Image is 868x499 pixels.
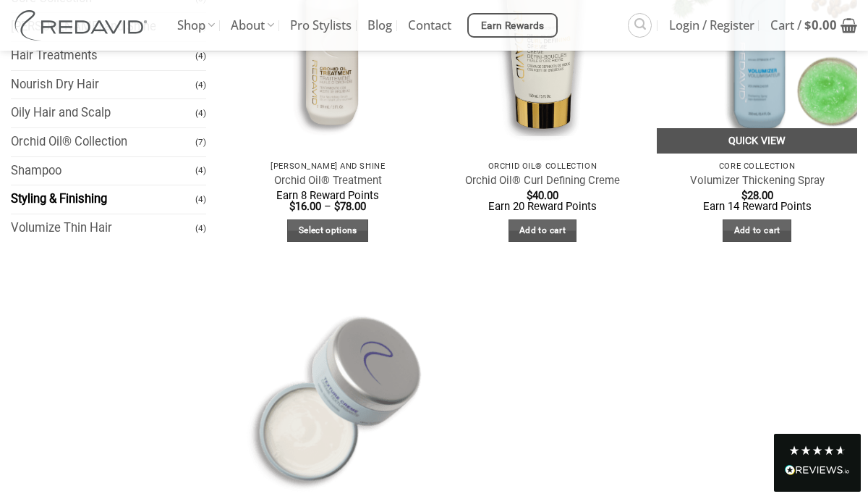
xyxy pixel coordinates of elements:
a: Orchid Oil® Curl Defining Creme [465,174,620,188]
a: Quick View [657,128,857,154]
bdi: 28.00 [741,189,773,202]
a: Earn Rewards [467,13,558,38]
span: $ [804,17,812,33]
span: Earn 8 Reward Points [276,189,379,202]
p: Core Collection [664,162,850,171]
span: (4) [195,216,206,241]
span: Earn 20 Reward Points [488,200,597,213]
a: Add to cart: “Volumizer Thickening Spray” [723,219,791,242]
a: Volumize Thin Hair [11,214,195,243]
a: Nourish Dry Hair [11,71,195,99]
span: Earn Rewards [481,18,545,34]
bdi: 40.00 [527,189,558,202]
a: Orchid Oil® Collection [11,128,195,156]
span: $ [289,200,295,213]
p: Orchid Oil® Collection [449,162,635,171]
a: Add to cart: “Orchid Oil® Curl Defining Creme” [509,219,577,242]
span: (4) [195,43,206,69]
span: $ [741,189,747,202]
a: Select options for “Orchid Oil® Treatment” [287,219,368,242]
span: (4) [195,72,206,98]
div: Read All Reviews [774,434,861,492]
p: [PERSON_NAME] and Shine [235,162,421,171]
a: Styling & Finishing [11,185,195,214]
span: Earn 14 Reward Points [703,200,812,213]
span: (7) [195,130,206,155]
a: Search [628,13,652,37]
span: – [324,200,331,213]
bdi: 0.00 [804,17,837,33]
span: Cart / [770,7,837,43]
img: REVIEWS.io [785,465,850,475]
div: Read All Reviews [785,462,850,481]
bdi: 16.00 [289,200,321,213]
bdi: 78.00 [334,200,366,213]
a: Shampoo [11,157,195,185]
span: $ [334,200,340,213]
img: REDAVID Salon Products | United States [11,10,156,41]
span: Login / Register [669,7,754,43]
a: Oily Hair and Scalp [11,99,195,127]
span: (4) [195,187,206,212]
span: $ [527,189,532,202]
span: (4) [195,101,206,126]
a: Orchid Oil® Treatment [274,174,382,188]
div: 4.8 Stars [788,445,846,456]
a: Hair Treatments [11,42,195,70]
a: Volumizer Thickening Spray [690,174,825,188]
span: (4) [195,158,206,183]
